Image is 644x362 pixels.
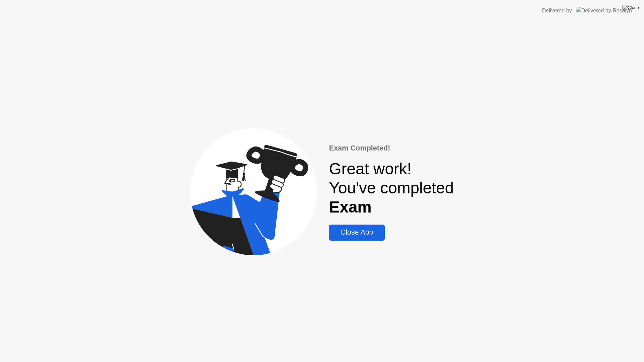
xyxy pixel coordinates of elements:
img: Delivered by Rosalyn [576,7,632,14]
div: Great work! You've completed [329,159,454,217]
img: Close [622,5,639,10]
div: Delivered by [542,7,572,15]
div: Close App [331,228,382,237]
b: Exam [329,198,372,216]
button: Close App [329,225,384,241]
div: Exam Completed! [329,143,454,154]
